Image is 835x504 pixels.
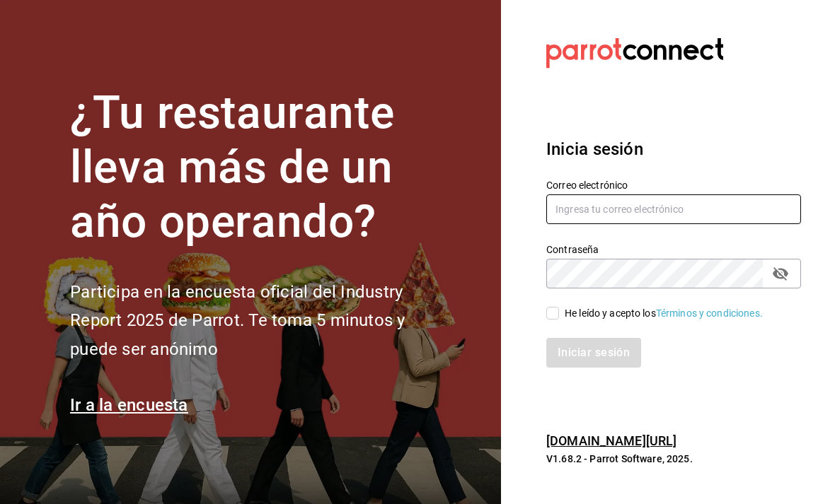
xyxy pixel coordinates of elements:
h2: Participa en la encuesta oficial del Industry Report 2025 de Parrot. Te toma 5 minutos y puede se... [70,278,452,364]
a: Términos y condiciones. [656,307,763,319]
button: passwordField [768,262,793,286]
a: [DOMAIN_NAME][URL] [546,433,676,448]
label: Contraseña [546,245,801,254]
input: Ingresa tu correo electrónico [546,194,801,224]
p: V1.68.2 - Parrot Software, 2025. [546,452,801,466]
label: Correo electrónico [546,180,801,190]
a: Ir a la encuesta [70,395,188,415]
div: He leído y acepto los [565,306,763,321]
h1: ¿Tu restaurante lleva más de un año operando? [70,86,452,249]
h3: Inicia sesión [546,136,801,162]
